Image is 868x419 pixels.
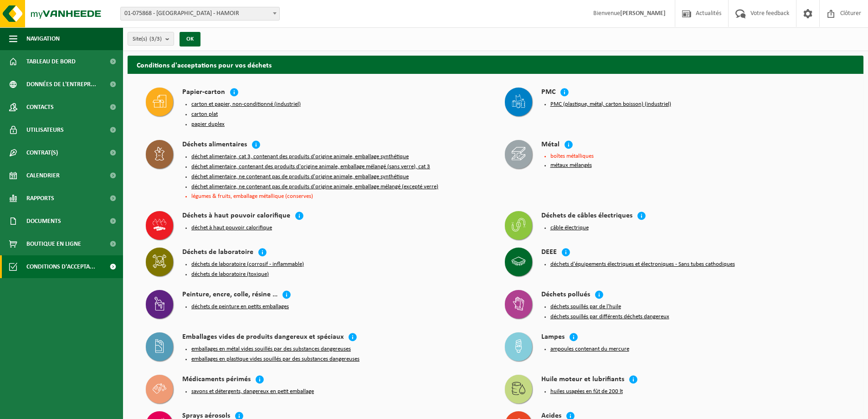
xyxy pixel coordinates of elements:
strong: [PERSON_NAME] [620,10,666,17]
span: Conditions d'accepta... [26,255,95,278]
h4: Métal [541,140,560,150]
button: PMC (plastique, métal, carton boisson) (industriel) [550,101,671,108]
button: déchet à haut pouvoir calorifique [191,224,272,232]
count: (3/3) [149,36,162,42]
span: Contrat(s) [26,141,58,164]
button: déchet alimentaire, ne contenant pas de produits d'origine animale, emballage synthétique [191,173,409,181]
button: carton et papier, non-conditionné (industriel) [191,101,301,108]
h4: DEEE [541,248,557,258]
h4: Peinture, encre, colle, résine … [182,290,277,300]
button: métaux mélangés [550,162,592,169]
button: déchet alimentaire, ne contenant pas de produits d'origine animale, emballage mélangé (excepté ve... [191,183,438,191]
button: déchets de peinture en petits emballages [191,303,289,310]
span: Données de l'entrepr... [26,73,96,96]
button: savons et détergents, dangereux en petit emballage [191,388,314,395]
li: légumes & fruits, emballage métallique (conserves) [191,193,487,199]
button: déchets souillés par de l'huile [550,303,621,310]
button: emballages en plastique vides souillés par des substances dangereuses [191,356,360,363]
h2: Conditions d'acceptations pour vos déchets [128,56,863,73]
li: boîtes métalliques [550,153,846,159]
button: carton plat [191,111,218,118]
button: papier duplex [191,121,225,128]
span: Contacts [26,96,54,119]
span: 01-075868 - BELOURTHE - HAMOIR [120,7,280,21]
h4: Lampes [541,332,565,343]
button: câble électrique [550,224,589,232]
h4: Déchets de laboratoire [182,248,253,258]
span: Tableau de bord [26,50,76,73]
button: déchet alimentaire, cat 3, contenant des produits d'origine animale, emballage synthétique [191,153,409,160]
h4: Médicaments périmés [182,375,251,385]
button: Site(s)(3/3) [128,32,174,46]
button: déchets de laboratoire (toxique) [191,271,269,278]
h4: Emballages vides de produits dangereux et spéciaux [182,332,344,343]
h4: Déchets de câbles électriques [541,211,632,222]
button: déchets souillés par différents déchets dangereux [550,313,669,321]
h4: Huile moteur et lubrifiants [541,375,624,385]
span: 01-075868 - BELOURTHE - HAMOIR [121,7,279,20]
button: ampoules contenant du mercure [550,346,629,353]
button: déchets d'équipements électriques et électroniques - Sans tubes cathodiques [550,261,735,268]
h4: Papier-carton [182,88,225,98]
span: Calendrier [26,164,60,187]
button: déchets de laboratoire (corrosif - inflammable) [191,261,304,268]
button: emballages en métal vides souillés par des substances dangereuses [191,346,351,353]
span: Boutique en ligne [26,233,81,255]
span: Documents [26,210,61,233]
span: Utilisateurs [26,119,64,141]
h4: Déchets alimentaires [182,140,247,150]
button: huiles usagées en fût de 200 lt [550,388,623,395]
span: Navigation [26,27,60,50]
span: Rapports [26,187,54,210]
h4: Déchets pollués [541,290,590,300]
h4: PMC [541,88,555,98]
h4: Déchets à haut pouvoir calorifique [182,211,290,222]
button: OK [180,32,200,47]
span: Site(s) [133,32,162,46]
button: déchet alimentaire, contenant des produits d'origine animale, emballage mélangé (sans verre), cat 3 [191,163,430,171]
